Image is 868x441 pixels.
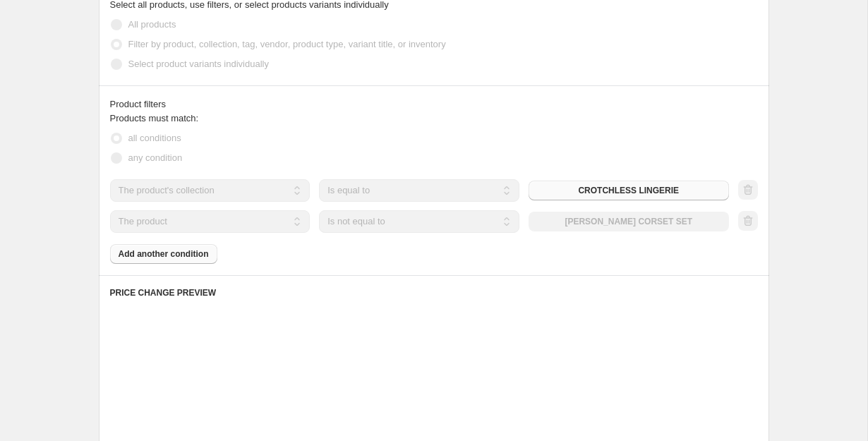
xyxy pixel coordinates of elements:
span: all conditions [128,133,181,143]
span: All products [128,19,176,30]
span: Products must match: [110,113,199,123]
div: Product filters [110,97,758,111]
span: Select product variants individually [128,59,269,69]
h6: PRICE CHANGE PREVIEW [110,287,758,298]
span: any condition [128,152,183,163]
span: Filter by product, collection, tag, vendor, product type, variant title, or inventory [128,39,446,49]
